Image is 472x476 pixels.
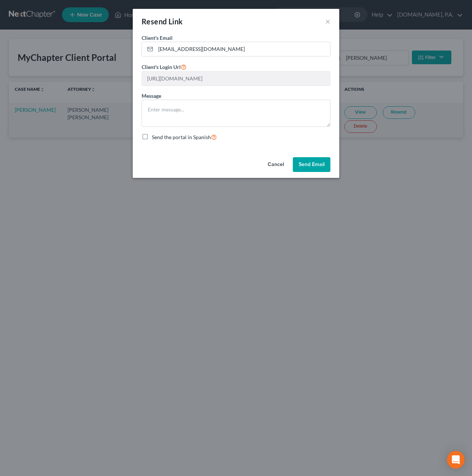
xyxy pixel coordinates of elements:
[142,62,187,71] label: Client's Login Url
[325,17,330,26] button: ×
[447,451,465,469] div: Open Intercom Messenger
[142,16,183,27] div: Resend Link
[293,157,330,172] button: Send Email
[156,42,330,56] input: Enter email...
[142,92,161,100] label: Message
[152,134,211,140] span: Send the portal in Spanish
[142,35,173,41] span: Client's Email
[262,157,290,172] button: Cancel
[142,72,330,86] input: --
